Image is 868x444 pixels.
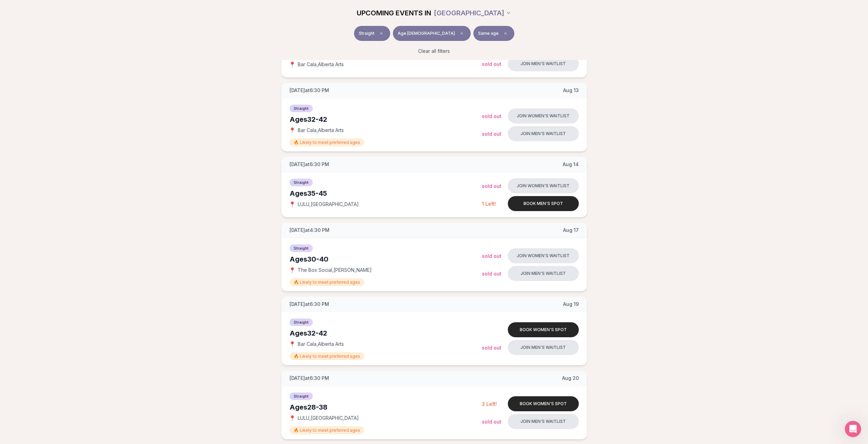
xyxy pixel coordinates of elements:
[290,115,482,124] div: Ages 32-42
[482,131,501,137] span: Sold Out
[298,201,359,208] span: LULU , [GEOGRAPHIC_DATA]
[482,61,501,67] span: Sold Out
[290,375,329,382] span: [DATE] at 6:30 PM
[563,227,579,234] span: Aug 17
[290,245,313,252] span: Straight
[354,26,390,41] button: StraightClear event type filter
[482,271,501,277] span: Sold Out
[563,301,579,308] span: Aug 19
[290,227,329,234] span: [DATE] at 4:30 PM
[290,254,482,264] div: Ages 30-40
[563,161,579,168] span: Aug 14
[508,340,579,355] button: Join men's waitlist
[414,44,454,59] button: Clear all filters
[290,105,313,112] span: Straight
[482,201,496,207] span: 1 Left!
[290,87,329,94] span: [DATE] at 6:30 PM
[473,26,514,41] button: Same ageClear preference
[562,375,579,382] span: Aug 20
[290,128,295,133] span: 📍
[508,266,579,281] button: Join men's waitlist
[290,179,313,186] span: Straight
[482,345,501,351] span: Sold Out
[290,352,364,360] span: 🔥 Likely to meet preferred ages
[290,267,295,273] span: 📍
[290,402,482,412] div: Ages 28-38
[508,396,579,411] button: Book women's spot
[290,301,329,308] span: [DATE] at 6:30 PM
[298,127,344,134] span: Bar Cala , Alberta Arts
[290,426,364,434] span: 🔥 Likely to meet preferred ages
[508,196,579,211] button: Book men's spot
[290,161,329,168] span: [DATE] at 6:30 PM
[357,8,431,18] span: UPCOMING EVENTS IN
[359,31,374,36] span: Straight
[508,248,579,263] button: Join women's waitlist
[290,189,482,198] div: Ages 35-45
[393,26,471,41] button: Age [DEMOGRAPHIC_DATA]Clear age
[290,138,364,146] span: 🔥 Likely to meet preferred ages
[508,108,579,123] button: Join women's waitlist
[377,29,385,38] span: Clear event type filter
[563,87,579,94] span: Aug 13
[508,126,579,141] button: Join men's waitlist
[290,62,295,67] span: 📍
[290,328,482,338] div: Ages 32-42
[290,341,295,347] span: 📍
[482,183,501,189] span: Sold Out
[482,113,501,119] span: Sold Out
[290,415,295,421] span: 📍
[290,393,313,400] span: Straight
[298,267,372,273] span: The Box Social , [PERSON_NAME]
[290,278,364,286] span: 🔥 Likely to meet preferred ages
[398,31,455,36] span: Age [DEMOGRAPHIC_DATA]
[482,419,501,425] span: Sold Out
[458,29,466,38] span: Clear age
[508,178,579,193] button: Join women's waitlist
[508,322,579,337] button: Book women's spot
[298,61,344,68] span: Bar Cala , Alberta Arts
[290,202,295,207] span: 📍
[482,253,501,259] span: Sold Out
[501,29,510,38] span: Clear preference
[845,421,861,437] iframe: Intercom live chat
[508,56,579,71] button: Join men's waitlist
[478,31,499,36] span: Same age
[298,415,359,421] span: LULU , [GEOGRAPHIC_DATA]
[434,5,511,20] button: [GEOGRAPHIC_DATA]
[298,341,344,347] span: Bar Cala , Alberta Arts
[482,401,497,407] span: 2 Left!
[290,319,313,326] span: Straight
[508,414,579,429] button: Join men's waitlist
